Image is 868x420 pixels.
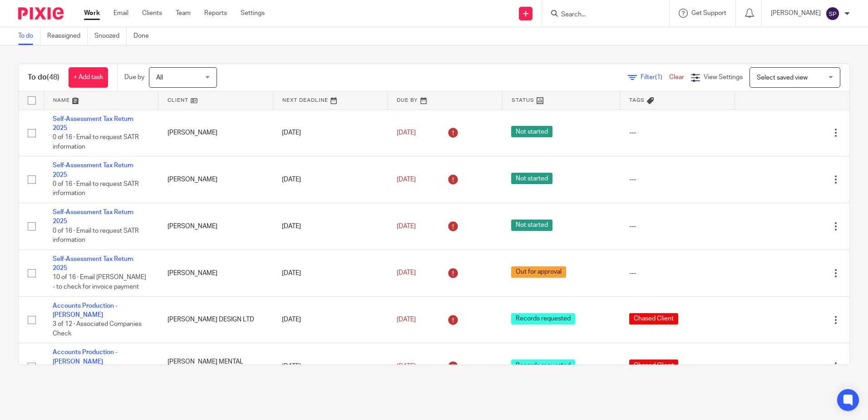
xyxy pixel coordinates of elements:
td: [PERSON_NAME] DESIGN LTD [158,296,273,343]
td: [PERSON_NAME] [158,156,273,203]
td: [DATE] [273,250,388,296]
span: [DATE] [397,270,416,276]
a: Self-Assessment Tax Return 2025 [53,209,133,225]
td: [PERSON_NAME] MENTAL HEALTH CONSULTING LTD [158,343,273,390]
img: Pixie [18,7,64,20]
span: Chased Client [629,360,678,371]
div: --- [629,222,726,231]
span: 10 of 16 · Email [PERSON_NAME] - to check for invoice payment [53,275,146,290]
a: Clients [142,9,162,18]
span: Filter [641,74,669,80]
span: 0 of 16 · Email to request SATR information [53,228,139,244]
span: Select saved view [757,75,808,81]
p: Due by [124,73,144,82]
a: Accounts Production - [PERSON_NAME] [53,303,118,318]
a: Self-Assessment Tax Return 2025 [53,162,133,178]
input: Search [560,11,642,19]
span: View Settings [704,74,743,80]
a: Work [84,9,100,18]
span: 3 of 12 · Associated Companies Check [53,321,142,337]
a: Team [176,9,191,18]
span: Not started [511,126,552,137]
div: --- [629,175,726,184]
span: (48) [47,74,59,81]
span: Get Support [691,10,726,16]
span: [DATE] [397,316,416,323]
span: Not started [511,220,552,231]
td: [DATE] [273,110,388,156]
span: Out for approval [511,266,566,278]
a: Clear [669,74,684,80]
a: Settings [241,9,265,18]
a: + Add task [69,67,108,88]
a: Accounts Production - [PERSON_NAME] [53,349,118,365]
h1: To do [28,73,59,82]
span: Not started [511,173,552,184]
span: 0 of 16 · Email to request SATR information [53,181,139,197]
td: [DATE] [273,296,388,343]
div: --- [629,269,726,278]
span: [DATE] [397,130,416,136]
img: svg%3E [825,6,840,21]
a: To do [18,27,40,45]
span: Records requested [511,313,575,325]
span: Tags [629,98,645,103]
div: --- [629,128,726,137]
a: Done [133,27,156,45]
td: [PERSON_NAME] [158,203,273,250]
a: Email [113,9,128,18]
a: Self-Assessment Tax Return 2025 [53,116,133,131]
td: [DATE] [273,156,388,203]
span: Records requested [511,360,575,371]
span: [DATE] [397,223,416,230]
span: [DATE] [397,363,416,370]
p: [PERSON_NAME] [771,9,821,18]
a: Self-Assessment Tax Return 2025 [53,256,133,271]
td: [PERSON_NAME] [158,110,273,156]
a: Reassigned [47,27,88,45]
a: Snoozed [94,27,127,45]
td: [DATE] [273,203,388,250]
span: All [156,75,163,81]
td: [PERSON_NAME] [158,250,273,296]
span: Chased Client [629,313,678,325]
a: Reports [204,9,227,18]
span: 0 of 16 · Email to request SATR information [53,134,139,150]
span: (1) [655,74,662,80]
span: [DATE] [397,176,416,183]
td: [DATE] [273,343,388,390]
